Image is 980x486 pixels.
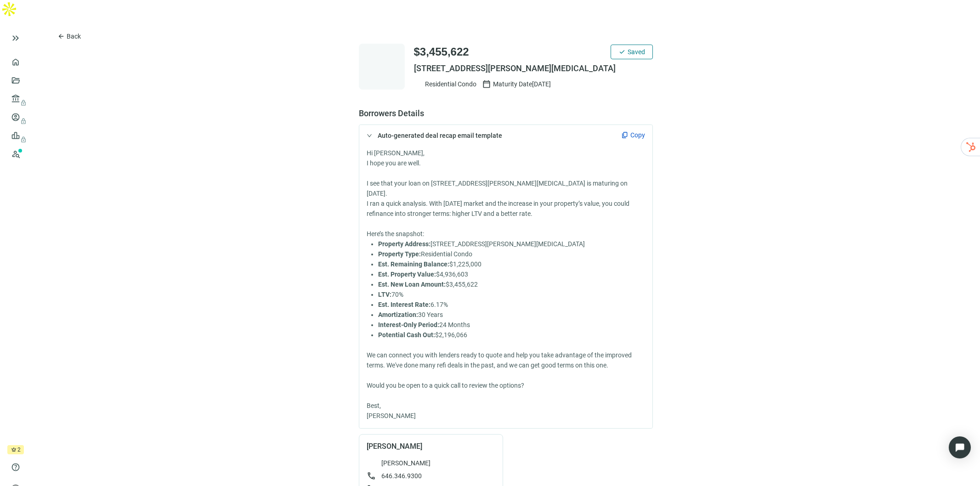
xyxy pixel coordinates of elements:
span: [STREET_ADDRESS][PERSON_NAME][MEDICAL_DATA] [414,63,653,74]
span: [PERSON_NAME] [381,458,431,468]
li: Residential Condo [378,249,645,259]
div: Here’s the snapshot: [367,229,645,239]
li: 30 Years [378,310,645,320]
li: $4,936,603 [378,269,645,279]
li: $1,225,000 [378,259,645,269]
strong: Property Type: [378,250,421,258]
span: content_copy [621,131,629,139]
span: 646.346.9300 [381,472,422,480]
span: Copy [630,130,645,140]
div: I ran a quick analysis. With [DATE] market and the increase in your property’s value, you could r... [367,198,645,219]
div: Hi [PERSON_NAME], [367,148,645,158]
li: [STREET_ADDRESS][PERSON_NAME][MEDICAL_DATA] [378,239,645,249]
span: Borrowers Details [359,108,653,119]
span: crown [11,447,17,452]
strong: Est. Remaining Balance: [378,260,449,268]
span: $3,455,622 [414,45,469,59]
li: 70% [378,289,645,300]
li: $2,196,066 [378,330,645,340]
span: Residential Condo [425,79,476,89]
span: arrow_back [57,33,65,40]
span: 2 [17,445,21,454]
strong: Amortization: [378,311,418,318]
div: I see that your loan on [STREET_ADDRESS][PERSON_NAME][MEDICAL_DATA] is maturing on [DATE]. [367,178,645,198]
div: Open Intercom Messenger [949,436,971,458]
span: Saved [628,48,645,56]
div: I hope you are well. [367,158,645,168]
button: checkSaved [611,45,653,59]
strong: LTV: [378,291,391,298]
button: keyboard_double_arrow_right [10,33,21,44]
strong: Est. Interest Rate: [378,301,431,308]
span: check [618,48,626,56]
span: expanded [367,133,372,138]
span: Back [67,33,81,40]
li: $3,455,622 [378,279,645,289]
span: calendar_today [482,79,491,89]
li: 6.17% [378,300,645,310]
strong: Est. Property Value: [378,271,436,278]
span: call [367,471,376,480]
span: Maturity Date [DATE] [493,79,551,89]
button: arrow_backBack [50,29,89,44]
strong: Interest-Only Period: [378,321,439,328]
span: Auto-generated deal recap email template [378,132,502,139]
strong: Potential Cash Out: [378,331,435,339]
div: Best, [367,401,645,411]
strong: Est. New Loan Amount: [378,281,446,288]
li: 24 Months [378,320,645,330]
span: [PERSON_NAME] [367,442,495,451]
div: Would you be open to a quick call to review the options? [367,380,645,390]
div: Auto-generated deal recap email templatecontent_copyCopy [359,125,652,146]
span: help [11,463,20,472]
div: [PERSON_NAME] [367,411,645,421]
div: We can connect you with lenders ready to quote and help you take advantage of the improved terms.... [367,350,645,370]
strong: Property Address: [378,240,431,248]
